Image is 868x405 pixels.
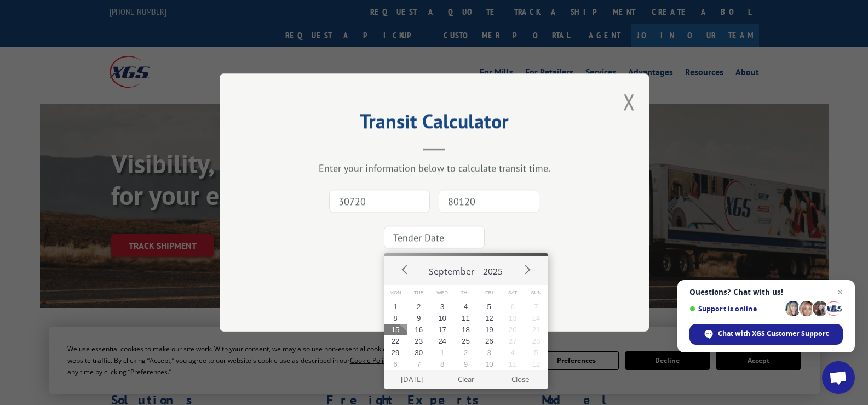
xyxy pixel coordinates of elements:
button: 7 [407,358,430,370]
button: 2025 [479,256,507,282]
span: Sat [501,285,525,301]
span: Close chat [833,286,847,299]
button: 3 [478,347,501,358]
button: 19 [478,324,501,335]
button: Next [519,261,535,278]
div: Enter your information below to calculate transit time. [274,162,594,174]
span: Sun [525,285,548,301]
button: 26 [478,335,501,347]
div: Open chat [822,361,855,394]
button: 28 [525,335,548,347]
button: 16 [407,324,430,335]
button: 10 [430,312,454,324]
button: 8 [384,312,407,324]
input: Dest. Zip [439,190,539,213]
button: September [424,256,479,282]
h2: Transit Calculator [274,113,594,134]
button: 11 [501,358,525,370]
span: Thu [454,285,478,301]
button: 23 [407,335,430,347]
button: 14 [525,312,548,324]
span: Support is online [689,305,781,313]
span: Tue [407,285,430,301]
span: Wed [430,285,454,301]
span: Chat with XGS Customer Support [718,329,829,339]
button: 9 [454,358,478,370]
input: Tender Date [384,226,485,249]
button: 10 [478,358,501,370]
button: Close modal [623,87,635,116]
button: 9 [407,312,430,324]
button: 4 [454,301,478,312]
button: Clear [439,370,493,389]
button: 6 [501,301,525,312]
button: 4 [501,347,525,358]
button: 22 [384,335,407,347]
button: 12 [478,312,501,324]
button: 7 [525,301,548,312]
button: 17 [430,324,454,335]
span: Fri [478,285,501,301]
button: 2 [454,347,478,358]
button: 1 [430,347,454,358]
span: Mon [384,285,407,301]
button: 1 [384,301,407,312]
button: 2 [407,301,430,312]
button: 25 [454,335,478,347]
button: 13 [501,312,525,324]
button: 11 [454,312,478,324]
span: Questions? Chat with us! [689,288,843,296]
button: 8 [430,358,454,370]
button: 27 [501,335,525,347]
button: [DATE] [384,370,439,389]
button: 3 [430,301,454,312]
button: 29 [384,347,407,358]
button: 24 [430,335,454,347]
div: Chat with XGS Customer Support [689,324,843,345]
button: 6 [384,358,407,370]
button: 18 [454,324,478,335]
button: 5 [525,347,548,358]
button: 15 [384,324,407,335]
button: 5 [478,301,501,312]
button: 20 [501,324,525,335]
button: Close [493,370,547,389]
input: Origin Zip [329,190,430,213]
button: 21 [525,324,548,335]
button: Prev [397,261,413,278]
button: 12 [525,358,548,370]
button: 30 [407,347,430,358]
